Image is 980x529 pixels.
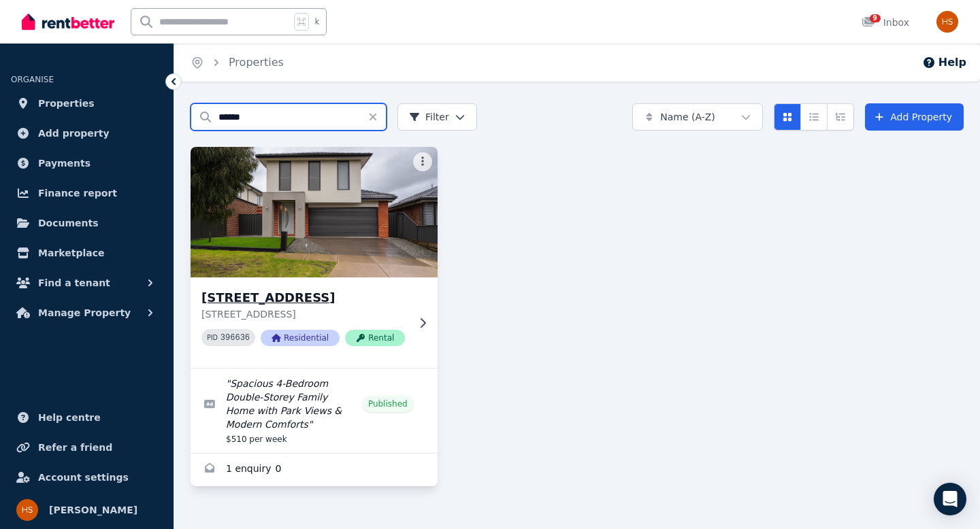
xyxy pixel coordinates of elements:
span: Find a tenant [38,275,110,291]
a: Add property [11,120,163,147]
button: Compact list view [800,103,828,131]
span: Help centre [38,409,101,426]
div: Open Intercom Messenger [934,483,966,515]
span: Rental [345,330,405,346]
span: Marketplace [38,245,104,261]
a: Properties [11,90,163,117]
button: Card view [774,103,801,131]
a: Help centre [11,404,163,431]
span: [PERSON_NAME] [49,502,137,518]
span: Add property [38,125,110,141]
a: Documents [11,209,163,237]
img: RentBetter [22,12,114,32]
a: Add Property [865,103,964,131]
button: Manage Property [11,299,163,326]
span: Finance report [38,185,117,201]
a: Account settings [11,464,163,491]
span: Documents [38,215,99,231]
span: k [314,16,319,27]
span: Refer a friend [38,439,112,456]
a: Payments [11,150,163,177]
button: Clear search [367,103,387,131]
p: [STREET_ADDRESS] [201,307,408,321]
span: Account settings [38,469,129,485]
div: Inbox [862,16,909,29]
img: Harpinder Singh [936,11,958,33]
span: 9 [870,14,881,22]
button: Expanded list view [827,103,854,131]
button: More options [413,152,432,171]
code: 396636 [220,333,250,343]
button: Name (A-Z) [632,103,763,131]
button: Find a tenant [11,269,163,296]
a: Properties [229,56,284,69]
img: Harpinder Singh [16,499,38,521]
a: Edit listing: Spacious 4-Bedroom Double-Storey Family Home with Park Views & Modern Comforts [191,369,438,453]
a: 61 Roscoe Ave, Kalkallo[STREET_ADDRESS][STREET_ADDRESS]PID 396636ResidentialRental [191,147,438,368]
span: Payments [38,155,91,171]
span: Name (A-Z) [660,110,715,124]
span: Properties [38,95,95,112]
a: Finance report [11,180,163,207]
div: View options [774,103,854,131]
span: Filter [409,110,449,124]
nav: Breadcrumb [174,44,300,82]
a: Refer a friend [11,434,163,461]
a: Enquiries for 61 Roscoe Ave, Kalkallo [191,454,438,486]
small: PID [207,334,218,341]
span: ORGANISE [11,75,54,84]
h3: [STREET_ADDRESS] [201,288,408,307]
button: Filter [397,103,477,131]
img: 61 Roscoe Ave, Kalkallo [184,143,444,281]
button: Help [922,54,966,71]
span: Manage Property [38,305,131,321]
a: Marketplace [11,239,163,267]
span: Residential [261,330,340,346]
